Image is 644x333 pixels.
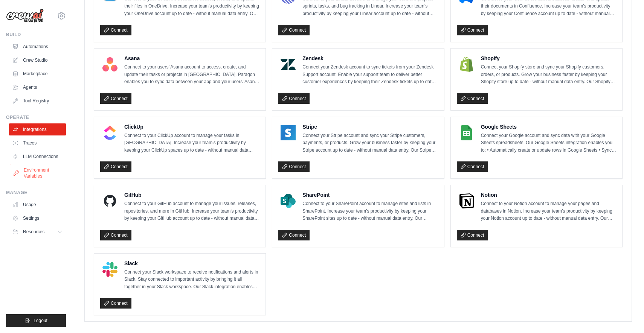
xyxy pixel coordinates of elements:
div: Build [6,32,66,38]
img: Stripe Logo [281,125,296,140]
img: SharePoint Logo [281,193,296,208]
a: Connect [100,93,131,104]
p: Connect to your Notion account to manage your pages and databases in Notion. Increase your team’s... [481,200,616,222]
img: ClickUp Logo [102,125,118,140]
h4: Notion [481,191,616,199]
a: Connect [457,161,488,172]
a: Settings [9,212,66,224]
a: LLM Connections [9,151,66,163]
a: Marketplace [9,68,66,80]
p: Connect your Google account and sync data with your Google Sheets spreadsheets. Our Google Sheets... [481,132,616,154]
h4: ClickUp [124,123,259,131]
p: Connect your Shopify store and sync your Shopify customers, orders, or products. Grow your busine... [481,64,616,86]
div: Operate [6,114,66,120]
a: Tool Registry [9,95,66,107]
a: Connect [457,230,488,240]
a: Integrations [9,123,66,135]
a: Connect [100,298,131,309]
h4: Slack [124,260,259,267]
a: Connect [278,93,310,104]
img: Notion Logo [459,193,474,208]
img: Google Sheets Logo [459,125,474,140]
img: GitHub Logo [102,193,118,208]
a: Environment Variables [10,164,67,182]
p: Connect to your users’ Asana account to access, create, and update their tasks or projects in [GE... [124,64,259,86]
a: Connect [278,230,310,240]
span: Resources [23,229,44,235]
a: Traces [9,137,66,149]
a: Crew Studio [9,54,66,66]
button: Resources [9,226,66,238]
button: Logout [6,314,66,327]
p: Connect your Stripe account and sync your Stripe customers, payments, or products. Grow your busi... [302,132,438,154]
a: Connect [457,93,488,104]
h4: SharePoint [302,191,438,199]
h4: Google Sheets [481,123,616,131]
a: Agents [9,81,66,93]
a: Connect [100,25,131,35]
a: Connect [278,161,310,172]
img: Logo [6,9,44,23]
img: Asana Logo [102,57,118,72]
a: Connect [100,161,131,172]
a: Automations [9,41,66,53]
a: Connect [278,25,310,35]
img: Zendesk Logo [281,57,296,72]
h4: Stripe [302,123,438,131]
p: Connect to your SharePoint account to manage sites and lists in SharePoint. Increase your team’s ... [302,200,438,222]
div: Manage [6,190,66,196]
h4: GitHub [124,191,259,199]
p: Connect your Zendesk account to sync tickets from your Zendesk Support account. Enable your suppo... [302,64,438,86]
a: Connect [100,230,131,240]
p: Connect your Slack workspace to receive notifications and alerts in Slack. Stay connected to impo... [124,269,259,291]
h4: Asana [124,55,259,62]
img: Slack Logo [102,262,118,277]
p: Connect to your ClickUp account to manage your tasks in [GEOGRAPHIC_DATA]. Increase your team’s p... [124,132,259,154]
a: Connect [457,25,488,35]
img: Shopify Logo [459,57,474,72]
h4: Zendesk [302,55,438,62]
h4: Shopify [481,55,616,62]
span: Logout [34,318,47,324]
a: Usage [9,199,66,211]
p: Connect to your GitHub account to manage your issues, releases, repositories, and more in GitHub.... [124,200,259,222]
